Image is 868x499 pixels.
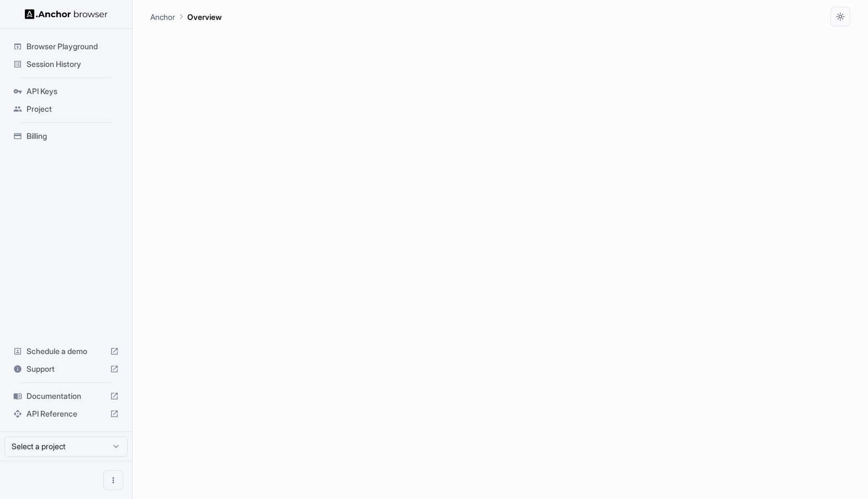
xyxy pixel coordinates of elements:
span: Schedule a demo [27,346,106,357]
div: Documentation [9,387,123,405]
span: API Reference [27,408,106,419]
p: Anchor [150,11,175,23]
div: API Reference [9,405,123,423]
span: Support [27,363,106,375]
div: Session History [9,55,123,73]
div: Project [9,100,123,118]
span: Browser Playground [27,41,119,52]
img: Anchor Logo [25,9,108,19]
div: Browser Playground [9,38,123,55]
button: Open menu [103,470,123,490]
p: Overview [187,11,222,23]
div: Billing [9,127,123,145]
span: Documentation [27,391,106,402]
span: Project [27,103,119,115]
div: Schedule a demo [9,342,123,360]
span: API Keys [27,86,119,97]
span: Billing [27,131,119,142]
div: API Keys [9,82,123,100]
nav: breadcrumb [150,11,222,23]
span: Session History [27,59,119,70]
div: Support [9,360,123,378]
